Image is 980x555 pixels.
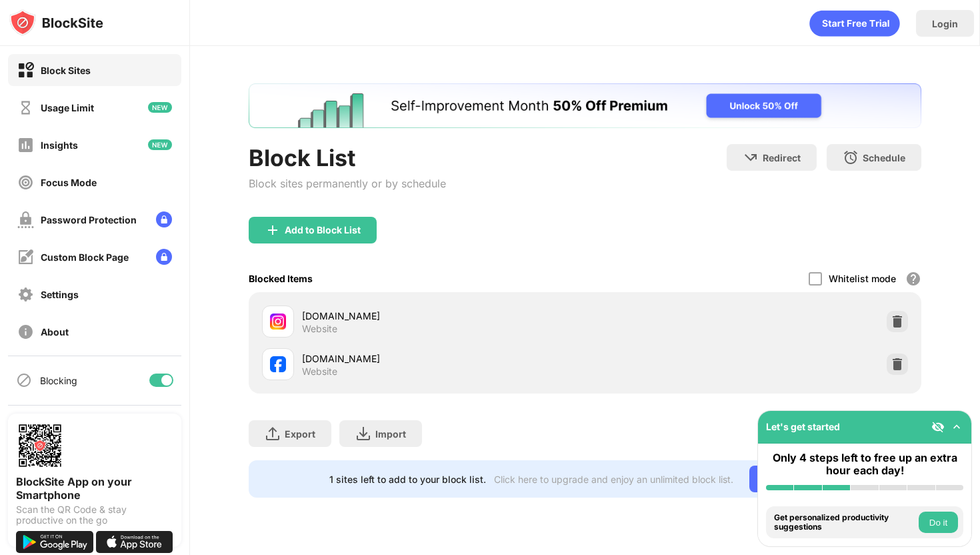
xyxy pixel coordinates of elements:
[17,324,34,340] img: about-off.svg
[766,421,840,432] div: Let's get started
[41,214,137,225] div: Password Protection
[302,366,337,378] div: Website
[41,251,129,263] div: Custom Block Page
[17,174,34,191] img: focus-off.svg
[270,314,286,330] img: favicons
[285,225,361,235] div: Add to Block List
[249,177,446,190] div: Block sites permanently or by schedule
[16,475,173,502] div: BlockSite App on your Smartphone
[16,422,64,470] img: options-page-qr-code.png
[302,309,585,323] div: [DOMAIN_NAME]
[17,137,34,153] img: insights-off.svg
[494,474,733,485] div: Click here to upgrade and enjoy an unlimited block list.
[41,102,94,113] div: Usage Limit
[863,152,905,163] div: Schedule
[17,62,34,79] img: block-on.svg
[41,65,91,76] div: Block Sites
[16,504,173,526] div: Scan the QR Code & stay productive on the go
[96,531,173,553] img: download-on-the-app-store.svg
[809,10,900,37] div: animation
[17,286,34,303] img: settings-off.svg
[16,531,93,553] img: get-it-on-google-play.svg
[9,9,103,36] img: logo-blocksite.svg
[148,139,172,150] img: new-icon.svg
[41,177,97,188] div: Focus Mode
[41,289,79,300] div: Settings
[829,273,896,284] div: Whitelist mode
[148,102,172,113] img: new-icon.svg
[375,428,406,440] div: Import
[329,474,486,485] div: 1 sites left to add to your block list.
[17,211,34,228] img: password-protection-off.svg
[41,326,69,338] div: About
[766,452,963,477] div: Only 4 steps left to free up an extra hour each day!
[302,352,585,366] div: [DOMAIN_NAME]
[156,249,172,265] img: lock-menu.svg
[302,323,337,335] div: Website
[919,512,958,533] button: Do it
[40,375,77,386] div: Blocking
[41,139,78,151] div: Insights
[749,466,841,492] div: Go Unlimited
[931,420,945,434] img: eye-not-visible.svg
[932,18,958,29] div: Login
[950,420,963,434] img: omni-setup-toggle.svg
[285,428,315,440] div: Export
[774,513,915,532] div: Get personalized productivity suggestions
[763,152,801,163] div: Redirect
[156,211,172,227] img: lock-menu.svg
[17,249,34,265] img: customize-block-page-off.svg
[249,273,313,284] div: Blocked Items
[270,356,286,372] img: favicons
[16,372,32,388] img: blocking-icon.svg
[249,144,446,171] div: Block List
[17,99,34,116] img: time-usage-off.svg
[249,83,921,128] iframe: Banner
